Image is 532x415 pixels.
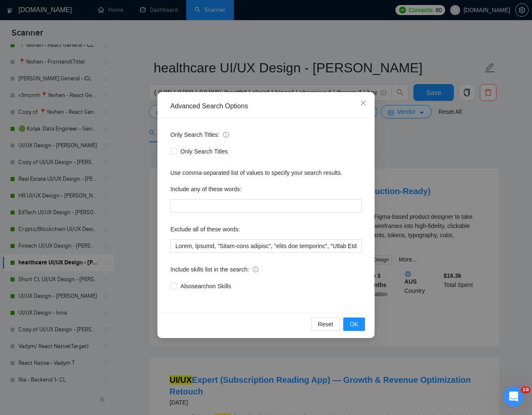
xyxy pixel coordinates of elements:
[343,318,365,331] button: OK
[170,130,229,139] span: Only Search Titles:
[350,320,358,329] span: OK
[170,182,241,196] label: Include any of these words:
[521,387,530,393] span: 10
[311,318,340,331] button: Reset
[170,168,362,177] div: Use comma-separated list of values to specify your search results.
[223,132,229,138] span: info-circle
[170,265,258,274] span: Include skills list in the search:
[318,320,333,329] span: Reset
[170,102,362,111] div: Advanced Search Options
[177,282,234,291] span: Also search on Skills
[504,387,524,407] iframe: Intercom live chat
[177,147,231,156] span: Only Search Titles
[170,223,240,236] label: Exclude all of these words:
[352,92,375,115] button: Close
[360,100,367,106] span: close
[253,266,258,272] span: info-circle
